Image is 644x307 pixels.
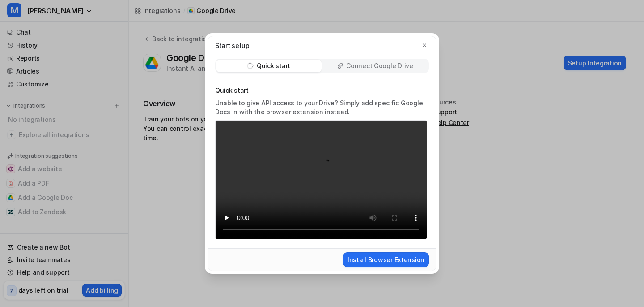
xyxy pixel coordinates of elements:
button: Install Browser Extension [343,252,429,267]
p: Quick start [257,61,290,70]
p: Start setup [215,41,250,50]
p: Connect Google Drive [346,61,413,70]
p: Quick start [215,86,427,95]
p: Unable to give API access to your Drive? Simply add specific Google Docs in with the browser exte... [215,99,427,117]
video: Your browser does not support the video tag. [215,120,427,240]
